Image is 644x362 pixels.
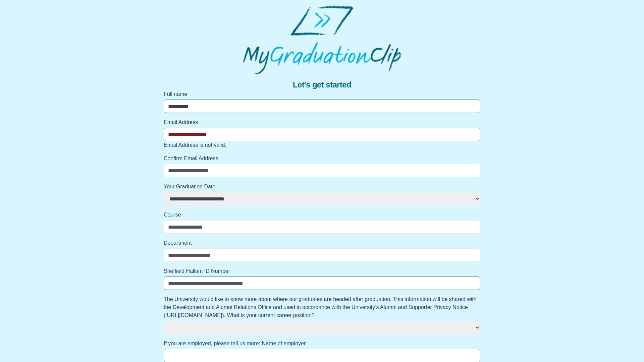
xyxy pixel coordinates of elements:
[164,142,226,148] span: Email Address is not valid.
[164,155,480,163] label: Confirm Email Address
[293,79,351,90] span: Let's get started
[164,90,480,98] label: Full name
[164,295,480,319] label: The University would like to know more about where our graduates are headed after graduation. Thi...
[164,267,480,275] label: Sheffield Hallam ID Number
[164,118,480,126] label: Email Address
[164,340,480,348] label: If you are employed, please tell us more: Name of employer
[164,239,480,247] label: Department
[243,5,401,74] img: MyGraduationClip
[164,183,480,191] label: Your Graduation Date
[164,211,480,219] label: Course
